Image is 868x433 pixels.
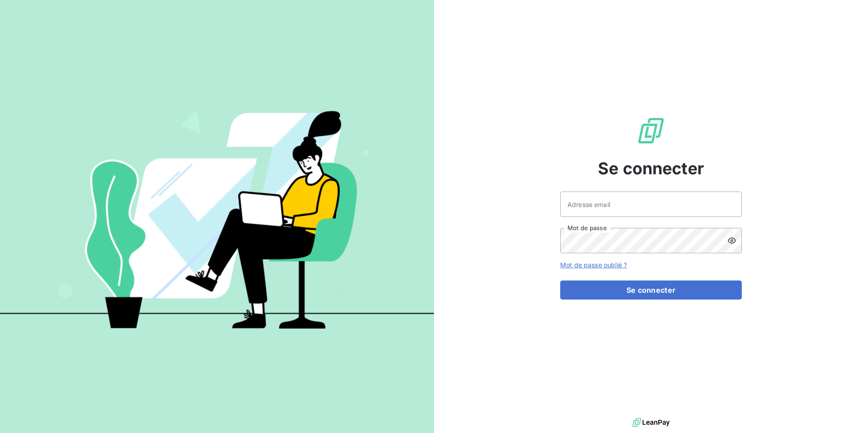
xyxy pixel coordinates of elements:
[560,261,627,269] a: Mot de passe oublié ?
[560,280,742,300] button: Se connecter
[560,192,742,217] input: placeholder
[636,116,666,145] img: Logo LeanPay
[598,156,704,181] span: Se connecter
[632,416,670,429] img: logo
